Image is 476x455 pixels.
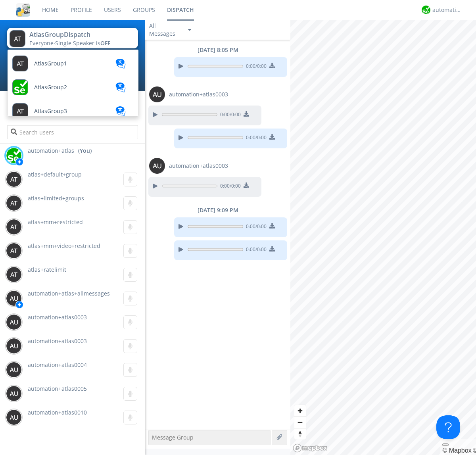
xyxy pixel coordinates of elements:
iframe: Toggle Customer Support [436,415,460,439]
span: automation+atlas0003 [169,162,228,170]
span: Reset bearing to north [294,428,306,440]
img: 373638.png [6,243,22,259]
button: Reset bearing to north [294,428,306,440]
span: 0:00 / 0:00 [217,111,241,120]
img: 373638.png [10,30,25,47]
img: download media button [269,63,275,68]
img: download media button [269,246,275,251]
img: download media button [244,111,249,117]
span: OFF [100,39,110,47]
span: atlas+ratelimit [28,266,66,273]
img: 373638.png [6,171,22,187]
img: download media button [269,134,275,140]
span: Single Speaker is [55,39,110,47]
img: 373638.png [6,219,22,235]
span: atlas+mm+restricted [28,218,83,226]
button: Zoom in [294,405,306,417]
span: automation+atlas0003 [28,313,87,321]
span: automation+atlas+allmessages [28,290,110,297]
span: Zoom out [294,417,306,428]
img: 373638.png [6,409,22,425]
img: 373638.png [6,314,22,330]
img: 373638.png [149,86,165,102]
button: AtlasGroupDispatchEveryone·Single Speaker isOFF [7,28,138,48]
span: 0:00 / 0:00 [243,223,267,232]
span: automation+atlas0003 [28,337,87,345]
img: 373638.png [6,195,22,211]
span: atlas+mm+video+restricted [28,242,100,250]
img: 373638.png [6,290,22,306]
span: AtlasGroup3 [34,108,67,114]
span: 0:00 / 0:00 [243,246,267,255]
img: 373638.png [149,158,165,174]
img: translation-blue.svg [115,59,127,69]
div: Everyone · [29,39,119,47]
div: automation+atlas [432,6,462,14]
button: Zoom out [294,417,306,428]
span: atlas+limited+groups [28,194,84,202]
img: d2d01cd9b4174d08988066c6d424eccd [6,148,22,163]
span: AtlasGroup2 [34,84,67,90]
img: 373638.png [6,338,22,354]
span: 0:00 / 0:00 [217,182,241,191]
img: 373638.png [6,267,22,282]
img: d2d01cd9b4174d08988066c6d424eccd [422,6,430,14]
span: atlas+default+group [28,171,82,178]
a: Mapbox logo [293,443,328,453]
div: [DATE] 9:09 PM [145,206,290,214]
button: Toggle attribution [442,443,449,446]
img: translation-blue.svg [115,83,127,92]
ul: AtlasGroupDispatchEveryone·Single Speaker isOFF [7,49,139,117]
img: caret-down-sm.svg [188,29,191,31]
div: [DATE] 8:05 PM [145,46,290,54]
img: download media button [269,223,275,228]
img: 373638.png [6,386,22,401]
img: 373638.png [6,362,22,378]
span: automation+atlas0003 [169,90,228,98]
span: automation+atlas0010 [28,409,87,416]
span: 0:00 / 0:00 [243,134,267,143]
span: automation+atlas0005 [28,385,87,392]
img: translation-blue.svg [115,106,127,116]
div: All Messages [149,22,181,38]
span: automation+atlas0004 [28,361,87,369]
a: Mapbox [442,447,471,454]
input: Search users [7,125,138,139]
span: AtlasGroup1 [34,61,67,67]
div: (You) [78,147,92,155]
span: 0:00 / 0:00 [243,63,267,71]
div: AtlasGroupDispatch [29,30,119,39]
span: automation+atlas [28,147,74,155]
img: cddb5a64eb264b2086981ab96f4c1ba7 [16,3,30,17]
img: download media button [244,182,249,188]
